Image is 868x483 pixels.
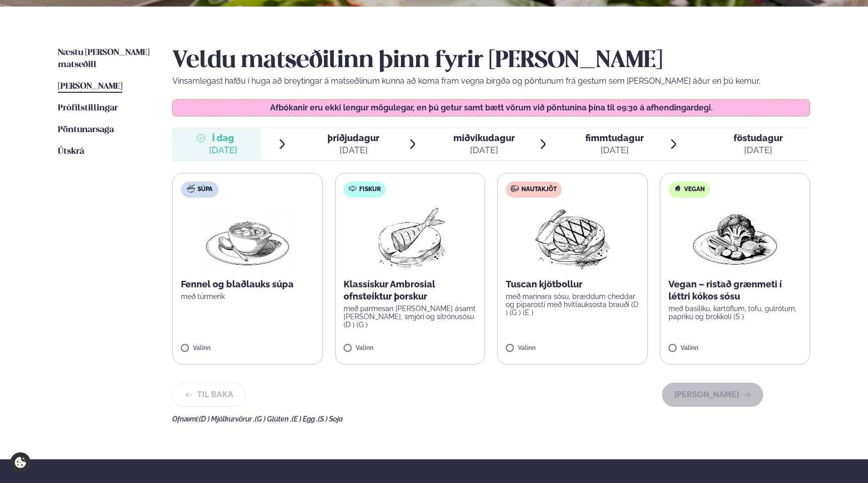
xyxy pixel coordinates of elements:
[453,133,515,143] span: miðvikudagur
[684,186,705,194] span: Vegan
[506,278,639,290] p: Tuscan kjötbollur
[58,126,114,134] span: Pöntunarsaga
[585,133,644,143] span: fimmtudagur
[58,104,118,112] span: Prófílstillingar
[172,383,246,407] button: Til baka
[172,415,810,423] div: Ofnæmi:
[58,48,150,69] span: Næstu [PERSON_NAME] matseðill
[528,206,617,270] img: Beef-Meat.png
[181,278,314,290] p: Fennel og blaðlauks súpa
[327,133,379,143] span: þriðjudagur
[181,292,314,300] p: með túrmerik
[172,47,810,75] h2: Veldu matseðilinn þinn fyrir [PERSON_NAME]
[662,383,763,407] button: [PERSON_NAME]
[255,415,292,423] span: (G ) Glúten ,
[183,104,800,112] p: Afbókanir eru ekki lengur mögulegar, en þú getur samt bætt vörum við pöntunina þína til 09:30 á a...
[58,124,114,136] a: Pöntunarsaga
[209,144,237,156] div: [DATE]
[203,206,292,270] img: Soup.png
[359,186,381,194] span: Fiskur
[58,102,118,114] a: Prófílstillingar
[521,186,557,194] span: Nautakjöt
[344,278,477,303] p: Klassískur Ambrosial ofnsteiktur þorskur
[669,305,802,321] p: með basilíku, kartöflum, tofu, gulrótum, papriku og brokkolí (S )
[199,415,255,423] span: (D ) Mjólkurvörur ,
[58,81,122,93] a: [PERSON_NAME]
[511,185,519,193] img: beef.svg
[292,415,318,423] span: (E ) Egg ,
[10,452,31,473] a: Cookie settings
[453,144,515,156] div: [DATE]
[187,185,195,193] img: soup.svg
[349,185,357,193] img: fish.svg
[172,75,810,87] p: Vinsamlegast hafðu í huga að breytingar á matseðlinum kunna að koma fram vegna birgða og pöntunum...
[733,133,783,143] span: föstudagur
[733,144,783,156] div: [DATE]
[669,278,802,303] p: Vegan – ristað grænmeti í léttri kókos sósu
[209,132,237,144] span: Í dag
[691,206,779,270] img: Vegan.png
[344,305,477,329] p: með parmesan [PERSON_NAME] ásamt [PERSON_NAME], smjöri og sítrónusósu (D ) (G )
[318,415,343,423] span: (S ) Soja
[327,144,379,156] div: [DATE]
[197,186,213,194] span: Súpa
[58,82,122,91] span: [PERSON_NAME]
[365,206,454,270] img: Fish.png
[506,292,639,317] p: með marinara sósu, bræddum cheddar og piparosti með hvítlauksosta brauði (D ) (G ) (E )
[674,185,682,193] img: Vegan.svg
[58,47,152,71] a: Næstu [PERSON_NAME] matseðill
[585,144,644,156] div: [DATE]
[58,146,84,158] a: Útskrá
[58,147,84,156] span: Útskrá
